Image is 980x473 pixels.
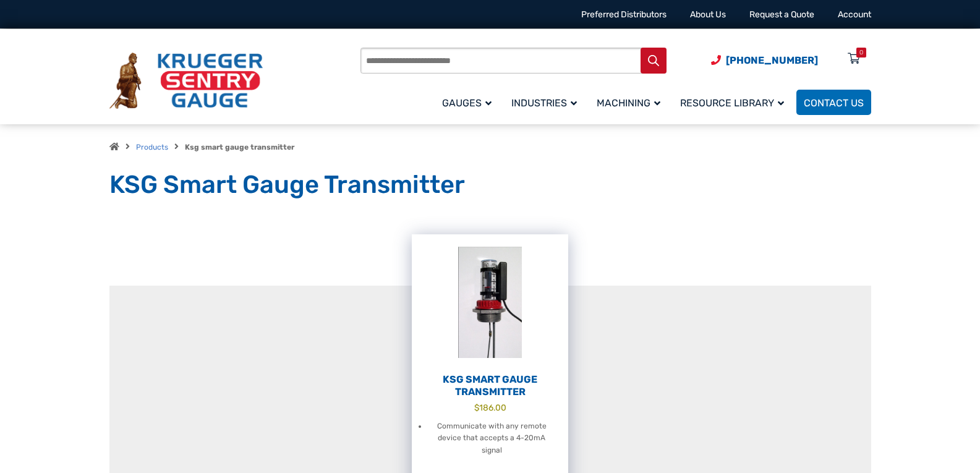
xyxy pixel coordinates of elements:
[804,97,864,109] span: Contact Us
[581,9,667,20] a: Preferred Distributors
[589,88,673,117] a: Machining
[511,97,577,109] span: Industries
[412,234,568,370] img: KSG Smart Gauge Transmitter
[838,9,871,20] a: Account
[690,9,726,20] a: About Us
[109,169,871,200] h1: KSG Smart Gauge Transmitter
[136,143,168,151] a: Products
[796,90,871,115] a: Contact Us
[859,48,863,58] div: 0
[673,88,796,117] a: Resource Library
[185,143,294,151] strong: Ksg smart gauge transmitter
[442,97,492,109] span: Gauges
[680,97,784,109] span: Resource Library
[749,9,814,20] a: Request a Quote
[711,53,818,68] a: Phone Number (920) 434-8860
[109,53,263,109] img: Krueger Sentry Gauge
[435,88,504,117] a: Gauges
[726,54,818,66] span: [PHONE_NUMBER]
[474,403,479,412] span: $
[427,420,556,458] li: Communicate with any remote device that accepts a 4-20mA signal
[597,97,660,109] span: Machining
[412,373,568,398] h2: KSG Smart Gauge Transmitter
[504,88,589,117] a: Industries
[474,403,506,412] bdi: 186.00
